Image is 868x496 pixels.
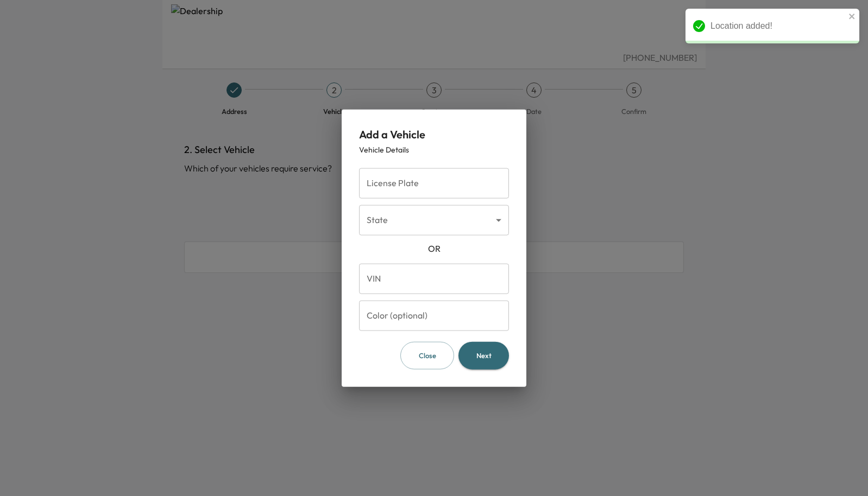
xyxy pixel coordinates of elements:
button: Close [400,342,454,370]
div: Vehicle Details [359,144,509,155]
div: OR [359,242,509,255]
div: Location added! [685,9,859,43]
div: Add a Vehicle [359,127,509,142]
button: Next [458,342,509,370]
button: close [848,12,856,21]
